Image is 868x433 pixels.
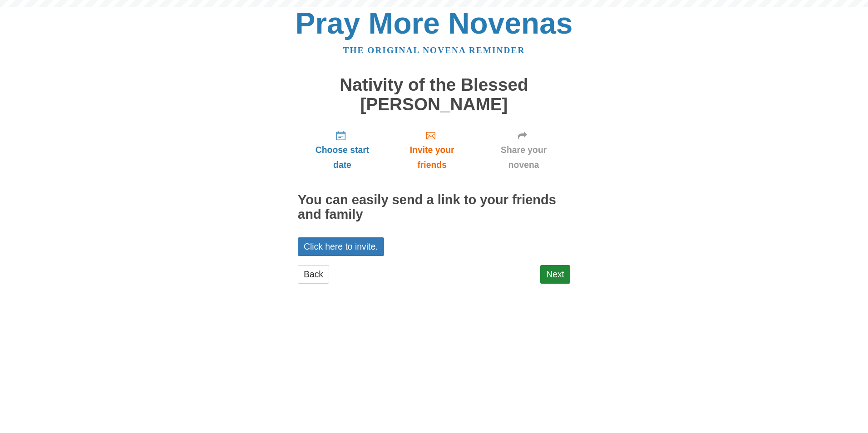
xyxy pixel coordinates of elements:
[298,123,387,177] a: Choose start date
[486,143,561,172] span: Share your novena
[343,45,525,55] a: The original novena reminder
[396,143,468,172] span: Invite your friends
[298,265,329,284] a: Back
[298,75,570,114] h1: Nativity of the Blessed [PERSON_NAME]
[298,237,384,256] a: Click here to invite.
[540,265,570,284] a: Next
[387,123,477,177] a: Invite your friends
[477,123,570,177] a: Share your novena
[307,143,378,172] span: Choose start date
[298,193,570,222] h2: You can easily send a link to your friends and family
[296,6,573,40] a: Pray More Novenas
